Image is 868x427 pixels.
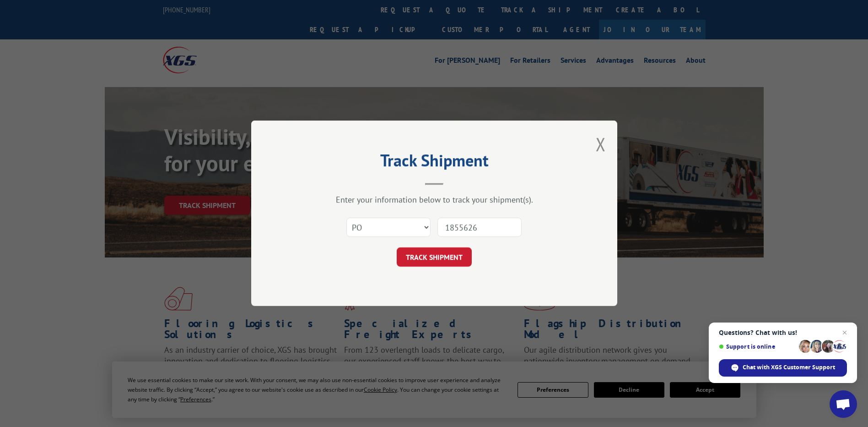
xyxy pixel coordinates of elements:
[719,359,847,377] span: Chat with XGS Customer Support
[297,154,571,171] h2: Track Shipment
[719,329,847,336] span: Questions? Chat with us!
[830,390,857,418] a: Open chat
[743,363,835,372] span: Chat with XGS Customer Support
[297,195,571,205] div: Enter your information below to track your shipment(s).
[397,248,472,267] button: TRACK SHIPMENT
[719,343,796,350] span: Support is online
[596,132,606,156] button: Close modal
[437,218,522,237] input: Number(s)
